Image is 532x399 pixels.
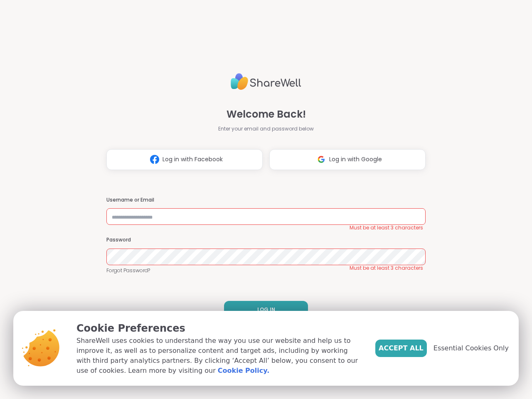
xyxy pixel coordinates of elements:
[231,70,301,94] img: ShareWell Logo
[269,149,426,170] button: Log in with Google
[433,343,509,353] span: Essential Cookies Only
[218,125,314,133] span: Enter your email and password below
[329,155,382,164] span: Log in with Google
[76,336,362,376] p: ShareWell uses cookies to understand the way you use our website and help us to improve it, as we...
[224,301,308,318] button: LOG IN
[227,107,306,122] span: Welcome Back!
[379,343,424,353] span: Accept All
[106,267,426,274] a: Forgot Password?
[147,152,163,167] img: ShareWell Logomark
[106,149,263,170] button: Log in with Facebook
[313,152,329,167] img: ShareWell Logomark
[106,236,426,244] h3: Password
[218,366,269,376] a: Cookie Policy.
[106,197,426,204] h3: Username or Email
[375,340,427,357] button: Accept All
[350,224,423,231] span: Must be at least 3 characters
[257,306,275,313] span: LOG IN
[350,265,423,271] span: Must be at least 3 characters
[76,321,362,336] p: Cookie Preferences
[163,155,223,164] span: Log in with Facebook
